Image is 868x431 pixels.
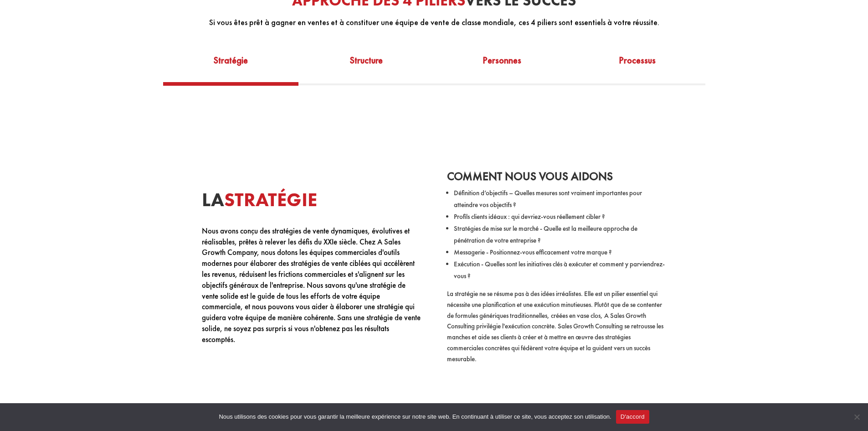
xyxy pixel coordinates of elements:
a: Structure [298,49,434,82]
font: La [202,187,224,212]
font: Stratégie [214,54,248,66]
a: Personnes [434,49,570,82]
font: Messagerie - Positionnez-vous efficacement votre marque ? [454,248,612,257]
font: Nous utilisons des cookies pour vous garantir la meilleure expérience sur notre site web. En cont... [219,413,611,420]
font: Exécution - Quelles sont les initiatives clés à exécuter et comment y parviendrez-vous ? [454,260,665,280]
font: Personnes [483,54,521,66]
a: Processus [570,49,705,82]
font: Nous avons conçu des stratégies de vente dynamiques, évolutives et réalisables, prêtes à relever ... [202,226,421,344]
font: D'accord [621,413,645,420]
font: La stratégie ne se résume pas à des idées irréalistes. Elle est un pilier essentiel qui nécessite... [447,289,663,363]
font: Définition d’objectifs – Quelles mesures sont vraiment importantes pour atteindre vos objectifs ? [454,188,642,209]
font: stratégie [224,187,317,212]
font: Si vous êtes prêt à gagner en ventes et à constituer une équipe de vente de classe mondiale, ces ... [209,17,659,27]
font: Processus [619,54,656,66]
button: D'accord [616,410,649,424]
a: Stratégie [163,49,299,82]
font: Structure [350,54,383,66]
font: Stratégies de mise sur le marché - Quelle est la meilleure approche de pénétration de votre entre... [454,224,637,245]
font: Profils clients idéaux : qui devriez-vous réellement cibler ? [454,212,605,221]
font: COMMENT NOUS VOUS AIDONS [447,169,613,184]
span: Non [852,412,861,421]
